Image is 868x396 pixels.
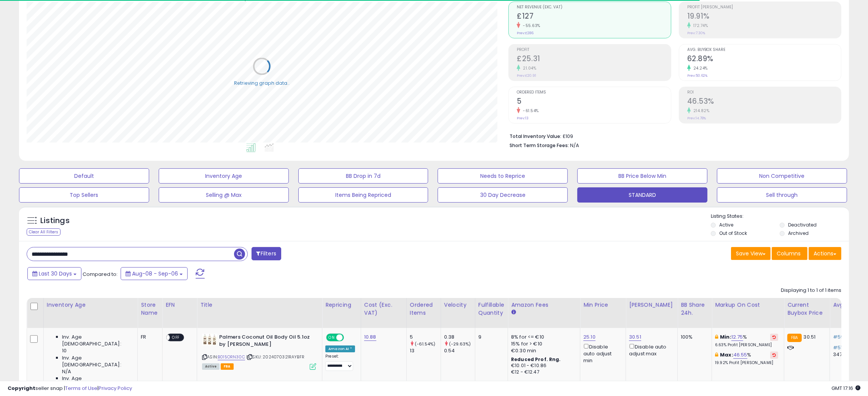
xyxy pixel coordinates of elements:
small: 214.82% [691,108,710,114]
h2: £25.31 [517,54,671,65]
span: Columns [777,250,801,257]
div: 8% for <= €10 [511,334,574,341]
a: 12.75 [731,333,743,341]
span: ON [327,334,336,341]
button: Inventory Age [159,168,289,184]
div: Cost (Exc. VAT) [364,301,403,317]
button: Columns [772,247,807,260]
button: Non Competitive [717,168,847,184]
p: 19.92% Profit [PERSON_NAME] [715,360,778,366]
small: 24.24% [691,65,708,71]
div: Preset: [325,354,355,371]
div: Disable auto adjust min [583,342,620,364]
div: 0.38 [444,334,475,341]
img: 41ufV++AAYL._SL40_.jpg [202,334,217,345]
div: Velocity [444,301,472,309]
div: 13 [410,347,441,354]
div: FR [141,334,156,341]
span: | SKU: 2024070321RAYBFR [246,354,304,360]
b: Reduced Prof. Rng. [511,356,561,363]
div: BB Share 24h. [681,301,709,317]
div: 5 [410,334,441,341]
div: Markup on Cost [715,301,781,309]
div: Clear All Filters [27,228,61,236]
div: % [715,352,778,366]
h2: 19.91% [687,12,841,22]
div: [PERSON_NAME] [629,301,674,309]
a: Terms of Use [65,385,97,392]
a: 10.88 [364,333,376,341]
a: 46.55 [733,351,747,359]
b: Short Term Storage Fees: [510,142,569,149]
span: ROI [687,90,841,95]
div: €0.30 min [511,347,574,354]
span: Last 30 Days [39,270,72,277]
div: Store Name [141,301,159,317]
b: Palmers Coconut Oil Body Oil 5.1oz by [PERSON_NAME] [219,334,312,350]
span: FBA [221,363,234,370]
span: Profit [PERSON_NAME] [687,5,841,10]
span: Inv. Age [DEMOGRAPHIC_DATA]: [62,375,132,389]
span: Inv. Age [DEMOGRAPHIC_DATA]: [62,334,132,347]
button: Aug-08 - Sep-06 [121,267,188,280]
p: Listing States: [711,213,849,220]
div: Title [200,301,319,309]
button: BB Drop in 7d [298,168,428,184]
button: STANDARD [577,187,707,203]
div: Inventory Age [47,301,134,309]
span: 30.51 [804,333,816,341]
strong: Copyright [8,385,35,392]
a: 25.10 [583,333,596,341]
button: Needs to Reprice [438,168,568,184]
small: 172.74% [691,23,708,29]
small: Prev: 14.78% [687,116,706,120]
div: Min Price [583,301,623,309]
button: Selling @ Max [159,187,289,203]
button: BB Price Below Min [577,168,707,184]
span: #51,120 [833,344,851,351]
button: Last 30 Days [27,267,81,280]
div: % [715,334,778,348]
b: Max: [720,351,733,358]
a: B015ORN30C [218,354,245,360]
small: Prev: 7.30% [687,31,705,35]
small: Prev: 50.62% [687,73,707,78]
div: 9 [478,334,502,341]
span: Net Revenue (Exc. VAT) [517,5,671,10]
small: Prev: £286 [517,31,534,35]
h2: 46.53% [687,97,841,107]
h5: Listings [40,215,70,226]
small: -55.63% [520,23,540,29]
div: seller snap | | [8,385,132,392]
div: 100% [681,334,706,341]
button: Save View [731,247,771,260]
span: #596 [833,333,847,341]
button: Filters [252,247,281,260]
small: FBA [787,334,801,342]
button: Actions [809,247,841,260]
div: Retrieving graph data.. [234,79,290,86]
span: N/A [62,368,71,375]
span: Compared to: [83,271,118,278]
small: -61.54% [520,108,539,114]
p: 6.63% Profit [PERSON_NAME] [715,342,778,348]
span: Profit [517,48,671,52]
label: Active [719,222,733,228]
div: Ordered Items [410,301,438,317]
span: Ordered Items [517,90,671,95]
h2: £127 [517,12,671,22]
small: Prev: 13 [517,116,529,120]
h2: 62.89% [687,54,841,65]
b: Min: [720,333,731,341]
div: Amazon AI * [325,345,355,352]
span: OFF [170,334,182,341]
span: Avg. Buybox Share [687,48,841,52]
button: Top Sellers [19,187,149,203]
small: (-61.54%) [415,341,435,347]
small: 21.04% [520,65,536,71]
div: €12 - €12.47 [511,369,574,375]
span: Aug-08 - Sep-06 [132,270,178,277]
a: 30.51 [629,333,641,341]
label: Out of Stock [719,230,747,236]
b: Total Inventory Value: [510,133,561,139]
